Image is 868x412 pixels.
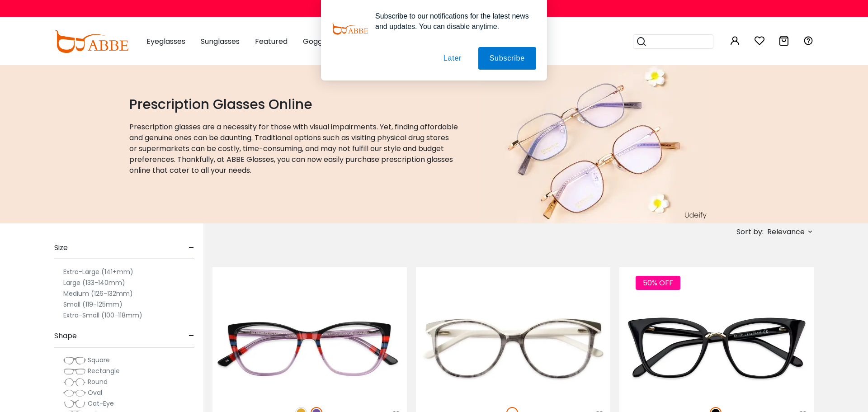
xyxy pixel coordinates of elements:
span: Round [88,377,108,386]
span: - [189,237,194,259]
span: - [189,325,194,347]
span: 50% OFF [636,276,680,290]
img: White Salzburg - Acetate ,Universal Bridge Fit [416,300,610,397]
img: Black Damara - Acetate,Metal ,Universal Bridge Fit [619,300,814,397]
button: Later [432,47,473,70]
label: Extra-Small (100-118mm) [63,310,142,321]
label: Small (119-125mm) [63,299,123,310]
button: Subscribe [478,47,536,70]
span: Rectangle [88,366,120,375]
img: Purple Prague - Acetate ,Universal Bridge Fit [212,300,407,397]
span: Shape [54,325,77,347]
h1: Prescription Glasses Online [129,96,458,113]
label: Medium (126-132mm) [63,288,133,299]
span: Square [88,355,110,365]
p: Prescription glasses are a necessity for those with visual impairments. Yet, finding affordable a... [129,122,458,176]
span: Sort by: [736,227,764,237]
img: Square.png [63,356,86,365]
img: notification icon [332,11,368,47]
span: Size [54,237,68,259]
img: prescription glasses online [481,65,711,223]
span: Oval [88,388,102,397]
span: Cat-Eye [88,399,114,408]
img: Rectangle.png [63,367,86,376]
label: Large (133-140mm) [63,277,125,288]
div: Subscribe to our notifications for the latest news and updates. You can disable anytime. [368,11,536,32]
img: Round.png [63,378,86,387]
label: Extra-Large (141+mm) [63,266,133,277]
img: Oval.png [63,388,86,398]
img: Cat-Eye.png [63,399,86,408]
span: Relevance [767,224,805,240]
